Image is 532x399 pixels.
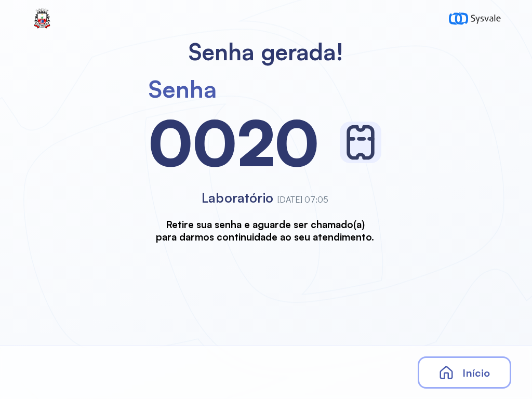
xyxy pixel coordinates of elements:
[202,190,273,206] span: Laboratório
[449,8,501,29] img: logo-sysvale.svg
[149,74,217,103] div: Senha
[156,218,374,243] h3: Retire sua senha e aguarde ser chamado(a) para darmos continuidade ao seu atendimento.
[149,103,319,181] div: 0020
[31,8,53,29] img: Logotipo do estabelecimento
[462,366,490,379] span: Início
[277,194,328,205] span: [DATE] 07:05
[189,37,343,66] h2: Senha gerada!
